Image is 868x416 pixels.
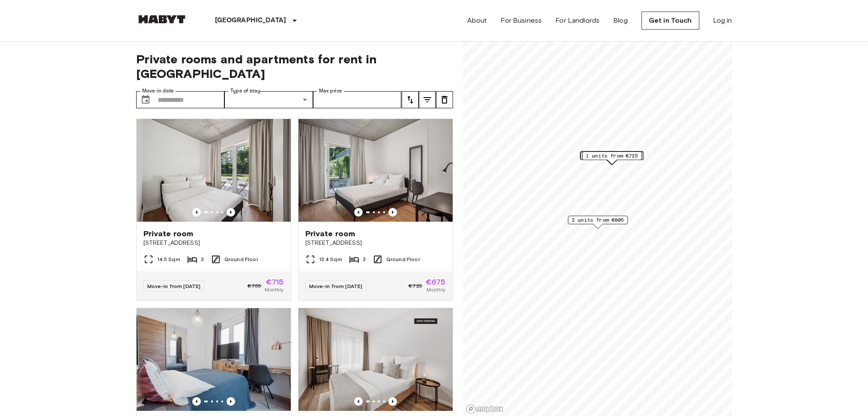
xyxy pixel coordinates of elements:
div: Map marker [582,152,642,165]
span: Move-in from [DATE] [309,283,363,289]
button: Choose date [137,91,154,108]
span: Private room [305,229,355,239]
a: For Landlords [555,15,600,26]
img: Habyt [136,15,188,24]
span: [STREET_ADDRESS] [143,239,284,247]
button: Previous image [192,397,201,406]
a: Mapbox logo [466,404,504,414]
span: Ground Floor [224,256,258,263]
span: 2 units from €805 [572,216,624,224]
span: €715 [266,278,284,286]
span: €675 [426,278,446,286]
div: Map marker [580,152,643,165]
button: Previous image [388,208,397,217]
a: Log in [713,15,732,26]
button: tune [402,91,419,108]
span: Ground Floor [386,256,420,263]
div: Map marker [580,151,643,164]
span: €765 [248,282,262,290]
span: €725 [409,282,422,290]
label: Type of stay [230,87,260,95]
span: 3 [201,256,204,263]
span: 1 units from €725 [586,152,638,160]
div: Map marker [580,151,643,164]
a: Marketing picture of unit DE-01-259-004-03QPrevious imagePrevious imagePrivate room[STREET_ADDRES... [298,119,453,301]
span: Move-in from [DATE] [147,283,201,289]
div: Map marker [580,152,643,165]
button: Previous image [388,397,397,406]
div: Map marker [582,151,642,164]
span: 3 [363,256,366,263]
a: About [467,15,487,26]
img: Marketing picture of unit DE-01-259-004-03Q [298,119,453,222]
span: 12.4 Sqm [319,256,342,263]
a: Marketing picture of unit DE-01-259-004-01QPrevious imagePrevious imagePrivate room[STREET_ADDRES... [136,119,291,301]
button: tune [419,91,436,108]
img: Marketing picture of unit DE-01-262-002-02 [298,308,453,411]
button: tune [436,91,453,108]
button: Previous image [192,208,201,217]
p: [GEOGRAPHIC_DATA] [215,15,286,26]
label: Move-in date [142,87,174,95]
a: Blog [613,15,628,26]
span: Private room [143,229,194,239]
span: Monthly [427,286,445,294]
button: Previous image [227,397,235,406]
button: Previous image [354,208,363,217]
button: Previous image [227,208,235,217]
span: [STREET_ADDRESS] [305,239,446,247]
a: For Business [501,15,542,26]
img: Marketing picture of unit DE-01-008-005-03HF [137,308,291,411]
div: Map marker [568,216,628,229]
span: Monthly [265,286,283,294]
button: Previous image [354,397,363,406]
img: Marketing picture of unit DE-01-259-004-01Q [137,119,291,222]
span: Private rooms and apartments for rent in [GEOGRAPHIC_DATA] [136,52,453,81]
span: 14.5 Sqm [157,256,180,263]
a: Get in Touch [641,12,699,30]
label: Max price [319,87,342,95]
